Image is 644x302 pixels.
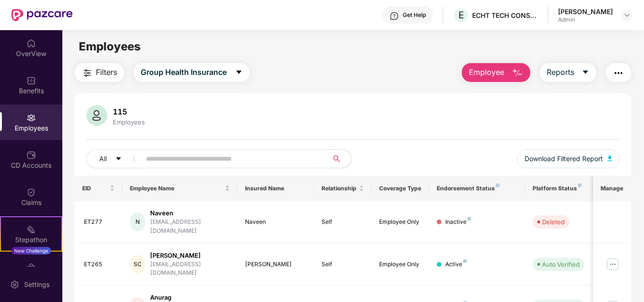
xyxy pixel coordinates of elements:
[84,218,115,227] div: ET277
[26,150,36,160] img: svg+xml;base64,PHN2ZyBpZD0iQ0RfQWNjb3VudHMiIGRhdGEtbmFtZT0iQ0QgQWNjb3VudHMiIHhtbG5zPSJodHRwOi8vd3...
[437,185,517,192] div: Endorsement Status
[512,67,523,79] img: svg+xml;base64,PHN2ZyB4bWxucz0iaHR0cDovL3d3dy53My5vcmcvMjAwMC9zdmciIHhtbG5zOnhsaW5rPSJodHRwOi8vd3...
[11,9,73,21] img: New Pazcare Logo
[26,188,36,197] img: svg+xml;base64,PHN2ZyBpZD0iQ2xhaW0iIHhtbG5zPSJodHRwOi8vd3d3LnczLm9yZy8yMDAwL3N2ZyIgd2lkdGg9IjIwIi...
[462,63,530,82] button: Employee
[141,66,227,78] span: Group Health Insurance
[26,225,36,234] img: svg+xml;base64,PHN2ZyB4bWxucz0iaHR0cDovL3d3dy53My5vcmcvMjAwMC9zdmciIHdpZHRoPSIyMSIgaGVpZ2h0PSIyMC...
[517,149,620,168] button: Download Filtered Report
[86,105,107,126] img: svg+xml;base64,PHN2ZyB4bWxucz0iaHR0cDovL3d3dy53My5vcmcvMjAwMC9zdmciIHhtbG5zOnhsaW5rPSJodHRwOi8vd3...
[605,257,620,272] img: manageButton
[322,260,364,269] div: Self
[542,260,580,269] div: Auto Verified
[130,255,145,274] div: SC
[10,280,19,289] img: svg+xml;base64,PHN2ZyBpZD0iU2V0dGluZy0yMHgyMCIgeG1sbnM9Imh0dHA6Ly93d3cudzMub3JnLzIwMDAvc3ZnIiB3aW...
[613,67,624,79] img: svg+xml;base64,PHN2ZyB4bWxucz0iaHR0cDovL3d3dy53My5vcmcvMjAwMC9zdmciIHdpZHRoPSIyNCIgaGVpZ2h0PSIyNC...
[150,218,230,236] div: [EMAIL_ADDRESS][DOMAIN_NAME]
[82,185,108,192] span: EID
[150,293,230,302] div: Anurag
[75,63,124,82] button: Filters
[458,9,464,21] span: E
[111,107,147,116] div: 115
[150,260,230,278] div: [EMAIL_ADDRESS][DOMAIN_NAME]
[1,235,61,245] div: Stepathon
[134,63,250,82] button: Group Health Insurancecaret-down
[403,11,426,19] div: Get Help
[26,262,36,271] img: svg+xml;base64,PHN2ZyBpZD0iRW5kb3JzZW1lbnRzIiB4bWxucz0iaHR0cDovL3d3dy53My5vcmcvMjAwMC9zdmciIHdpZH...
[82,67,93,79] img: svg+xml;base64,PHN2ZyB4bWxucz0iaHR0cDovL3d3dy53My5vcmcvMjAwMC9zdmciIHdpZHRoPSIyNCIgaGVpZ2h0PSIyNC...
[328,155,346,163] span: search
[593,176,631,201] th: Manage
[542,217,565,227] div: Deleted
[623,11,631,19] img: svg+xml;base64,PHN2ZyBpZD0iRHJvcGRvd24tMzJ4MzIiIHhtbG5zPSJodHRwOi8vd3d3LnczLm9yZy8yMDAwL3N2ZyIgd2...
[245,260,307,269] div: [PERSON_NAME]
[547,66,574,78] span: Reports
[26,39,36,48] img: svg+xml;base64,PHN2ZyBpZD0iSG9tZSIgeG1sbnM9Imh0dHA6Ly93d3cudzMub3JnLzIwMDAvc3ZnIiB3aWR0aD0iMjAiIG...
[86,149,144,168] button: Allcaret-down
[328,149,351,168] button: search
[469,66,504,78] span: Employee
[472,11,538,20] div: ECHT TECH CONSULTANCY SERVICES PRIVATE LIMITED
[379,218,422,227] div: Employee Only
[130,212,145,231] div: N
[235,68,243,77] span: caret-down
[99,154,107,164] span: All
[130,185,223,192] span: Employee Name
[96,66,117,78] span: Filters
[75,176,123,201] th: EID
[533,185,585,192] div: Platform Status
[314,176,372,201] th: Relationship
[496,183,500,187] img: svg+xml;base64,PHN2ZyB4bWxucz0iaHR0cDovL3d3dy53My5vcmcvMjAwMC9zdmciIHdpZHRoPSI4IiBoZWlnaHQ9IjgiIH...
[11,247,51,254] div: New Challenge
[558,16,613,24] div: Admin
[115,155,122,163] span: caret-down
[322,185,357,192] span: Relationship
[122,176,237,201] th: Employee Name
[578,183,582,187] img: svg+xml;base64,PHN2ZyB4bWxucz0iaHR0cDovL3d3dy53My5vcmcvMjAwMC9zdmciIHdpZHRoPSI4IiBoZWlnaHQ9IjgiIH...
[150,209,230,218] div: Naveen
[237,176,314,201] th: Insured Name
[463,259,467,263] img: svg+xml;base64,PHN2ZyB4bWxucz0iaHR0cDovL3d3dy53My5vcmcvMjAwMC9zdmciIHdpZHRoPSI4IiBoZWlnaHQ9IjgiIH...
[21,280,52,289] div: Settings
[150,251,230,260] div: [PERSON_NAME]
[582,68,589,77] span: caret-down
[525,154,603,164] span: Download Filtered Report
[84,260,115,269] div: ET265
[79,40,141,53] span: Employees
[445,218,471,227] div: Inactive
[322,218,364,227] div: Self
[445,260,467,269] div: Active
[26,113,36,122] img: svg+xml;base64,PHN2ZyBpZD0iRW1wbG95ZWVzIiB4bWxucz0iaHR0cDovL3d3dy53My5vcmcvMjAwMC9zdmciIHdpZHRoPS...
[390,11,399,21] img: svg+xml;base64,PHN2ZyBpZD0iSGVscC0zMngzMiIgeG1sbnM9Imh0dHA6Ly93d3cudzMub3JnLzIwMDAvc3ZnIiB3aWR0aD...
[372,176,429,201] th: Coverage Type
[608,155,612,161] img: svg+xml;base64,PHN2ZyB4bWxucz0iaHR0cDovL3d3dy53My5vcmcvMjAwMC9zdmciIHhtbG5zOnhsaW5rPSJodHRwOi8vd3...
[540,63,596,82] button: Reportscaret-down
[467,217,471,220] img: svg+xml;base64,PHN2ZyB4bWxucz0iaHR0cDovL3d3dy53My5vcmcvMjAwMC9zdmciIHdpZHRoPSI4IiBoZWlnaHQ9IjgiIH...
[379,260,422,269] div: Employee Only
[111,118,147,126] div: Employees
[26,76,36,85] img: svg+xml;base64,PHN2ZyBpZD0iQmVuZWZpdHMiIHhtbG5zPSJodHRwOi8vd3d3LnczLm9yZy8yMDAwL3N2ZyIgd2lkdGg9Ij...
[558,7,613,16] div: [PERSON_NAME]
[245,218,307,227] div: Naveen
